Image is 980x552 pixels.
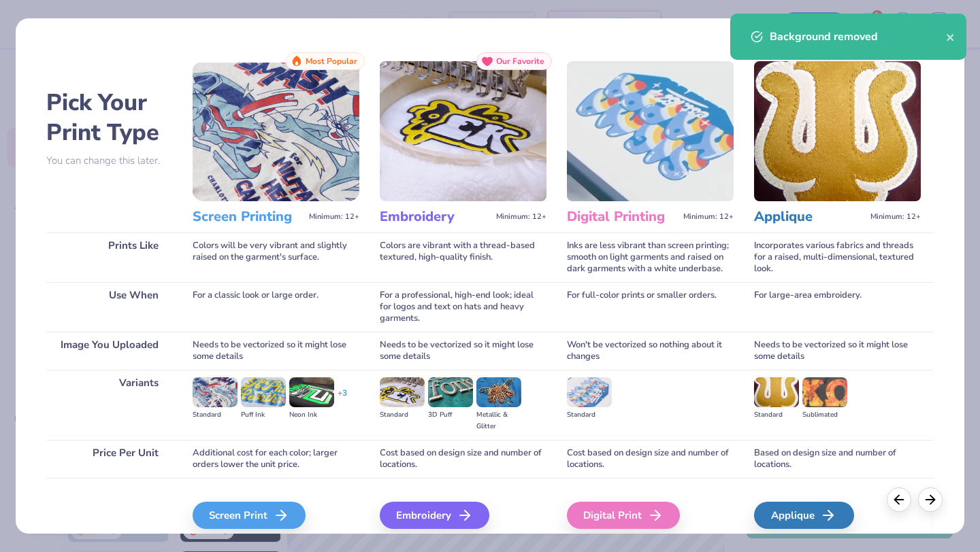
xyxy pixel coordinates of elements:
[380,208,491,226] h3: Embroidery
[193,332,359,370] div: Needs to be vectorized so it might lose some details
[193,377,238,407] img: Standard
[46,155,172,167] p: You can change this later.
[380,377,425,407] img: Standard
[754,377,799,407] img: Standard
[567,232,734,282] div: Inks are less vibrant than screen printing; smooth on light garments and raised on dark garments ...
[567,409,612,421] div: Standard
[476,409,521,432] div: Metallic & Glitter
[754,532,921,543] span: We'll vectorize your image.
[946,29,955,45] button: close
[193,532,359,543] span: We'll vectorize your image.
[754,232,921,282] div: Incorporates various fabrics and threads for a raised, multi-dimensional, textured look.
[46,282,172,332] div: Use When
[380,232,546,282] div: Colors are vibrant with a thread-based textured, high-quality finish.
[476,377,521,407] img: Metallic & Glitter
[380,409,425,421] div: Standard
[380,440,546,478] div: Cost based on design size and number of locations.
[683,212,734,222] span: Minimum: 12+
[380,502,489,529] div: Embroidery
[193,232,359,282] div: Colors will be very vibrant and slightly raised on the garment's surface.
[754,332,921,370] div: Needs to be vectorized so it might lose some details
[567,332,734,370] div: Won't be vectorized so nothing about it changes
[46,332,172,370] div: Image You Uploaded
[193,502,306,529] div: Screen Print
[193,440,359,478] div: Additional cost for each color; larger orders lower the unit price.
[46,370,172,440] div: Variants
[567,502,680,529] div: Digital Print
[380,282,546,332] div: For a professional, high-end look; ideal for logos and text on hats and heavy garments.
[241,377,286,407] img: Puff Ink
[193,282,359,332] div: For a classic look or large order.
[428,377,473,407] img: 3D Puff
[567,377,612,407] img: Standard
[754,282,921,332] div: For large-area embroidery.
[754,409,799,421] div: Standard
[380,532,546,543] span: We'll vectorize your image.
[802,377,847,407] img: Sublimated
[193,61,359,201] img: Screen Printing
[567,208,678,226] h3: Digital Printing
[428,409,473,421] div: 3D Puff
[802,409,847,421] div: Sublimated
[754,208,865,226] h3: Applique
[193,409,238,421] div: Standard
[46,440,172,478] div: Price Per Unit
[193,208,304,226] h3: Screen Printing
[496,56,544,66] span: Our Favorite
[770,29,946,45] div: Background removed
[380,332,546,370] div: Needs to be vectorized so it might lose some details
[46,232,172,282] div: Prints Like
[870,212,921,222] span: Minimum: 12+
[309,212,359,222] span: Minimum: 12+
[289,377,334,407] img: Neon Ink
[567,282,734,332] div: For full-color prints or smaller orders.
[567,61,734,201] img: Digital Printing
[306,56,357,66] span: Most Popular
[46,88,172,148] h2: Pick Your Print Type
[567,440,734,478] div: Cost based on design size and number of locations.
[338,387,347,411] div: + 3
[380,61,546,201] img: Embroidery
[754,61,921,201] img: Applique
[754,502,854,529] div: Applique
[496,212,546,222] span: Minimum: 12+
[241,409,286,421] div: Puff Ink
[754,440,921,478] div: Based on design size and number of locations.
[289,409,334,421] div: Neon Ink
